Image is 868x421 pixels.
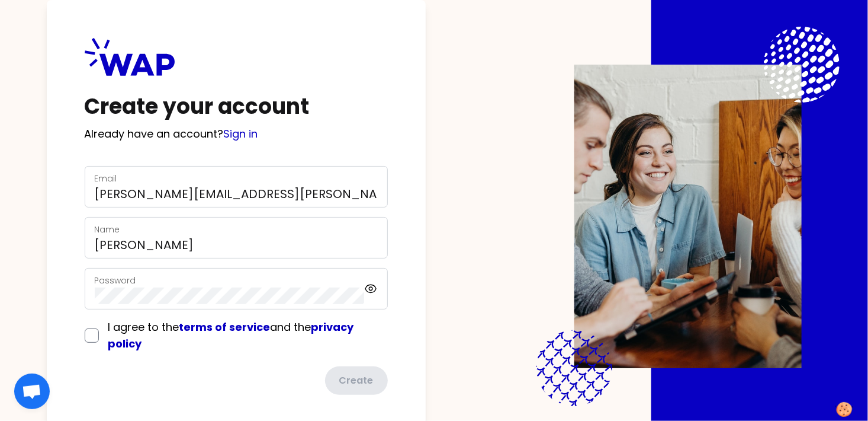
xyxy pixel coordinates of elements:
label: Password [95,275,136,286]
a: terms of service [179,320,271,334]
label: Email [95,173,117,184]
h1: Create your account [85,95,388,119]
div: Ouvrir le chat [14,374,50,409]
a: Sign in [224,126,258,141]
a: privacy policy [108,320,354,351]
img: Description [574,65,802,368]
span: I agree to the and the [108,320,354,351]
label: Name [95,224,120,235]
button: Create [325,366,388,395]
p: Already have an account? [85,126,388,142]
